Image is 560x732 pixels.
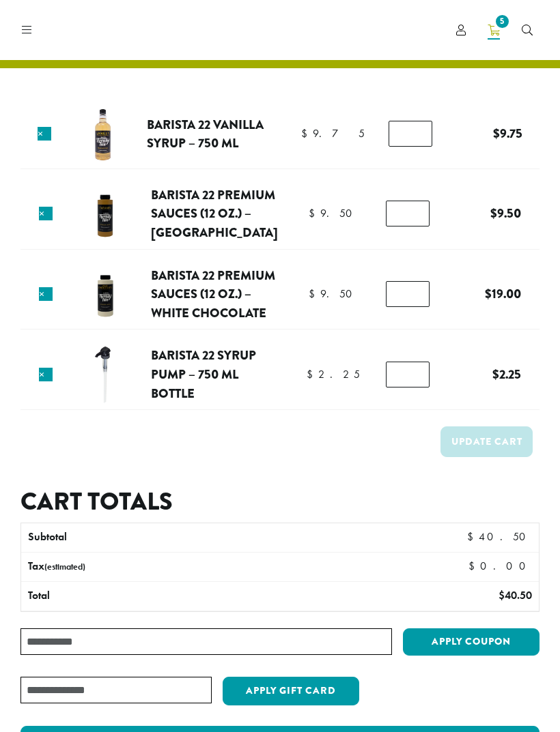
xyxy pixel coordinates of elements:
[39,207,53,220] a: Remove this item
[493,124,500,143] span: $
[485,284,521,303] bdi: 19.00
[468,559,480,573] span: $
[511,19,544,42] a: Search
[493,124,522,143] bdi: 9.75
[386,201,430,226] input: Product quantity
[72,104,133,165] img: Barista 22 Vanilla Syrup - 750 ml
[309,206,320,220] span: $
[493,12,512,31] span: 5
[490,204,497,222] span: $
[468,559,532,573] bdi: 0.00
[307,367,318,381] span: $
[39,368,53,381] a: Remove this item
[485,284,492,303] span: $
[492,365,499,383] span: $
[38,127,51,141] a: Remove this item
[309,206,359,220] bdi: 9.50
[151,186,278,241] a: Barista 22 Premium Sauces (12 oz.) – [GEOGRAPHIC_DATA]
[301,126,313,141] span: $
[223,677,359,705] button: Apply Gift Card
[21,553,389,581] th: Tax
[490,204,521,222] bdi: 9.50
[499,588,505,602] span: $
[301,126,365,141] bdi: 9.75
[151,266,275,322] a: Barista 22 Premium Sauces (12 oz.) – White Chocolate
[151,346,256,402] a: Barista 22 Syrup Pump – 750 ml bottle
[403,628,540,656] button: Apply coupon
[20,487,540,516] h2: Cart totals
[440,426,533,457] button: Update cart
[467,529,532,544] bdi: 40.50
[386,281,430,307] input: Product quantity
[21,523,332,552] th: Subtotal
[499,588,532,602] bdi: 40.50
[389,121,432,147] input: Product quantity
[147,115,264,153] a: Barista 22 Vanilla Syrup – 750 ml
[386,362,430,387] input: Product quantity
[39,287,53,301] a: Remove this item
[309,287,359,301] bdi: 9.50
[75,345,136,405] img: Barista 22 Syrup Pump - 750 ml bottle
[309,287,320,301] span: $
[492,365,521,383] bdi: 2.25
[75,184,136,245] img: Barista 22 Premium Sauces (12 oz.) - Caramel
[75,265,136,325] img: Barista 22 Premium Sauces (12 oz.) - White Chocolate
[21,582,332,611] th: Total
[44,561,85,572] small: (estimated)
[467,529,479,544] span: $
[307,367,360,381] bdi: 2.25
